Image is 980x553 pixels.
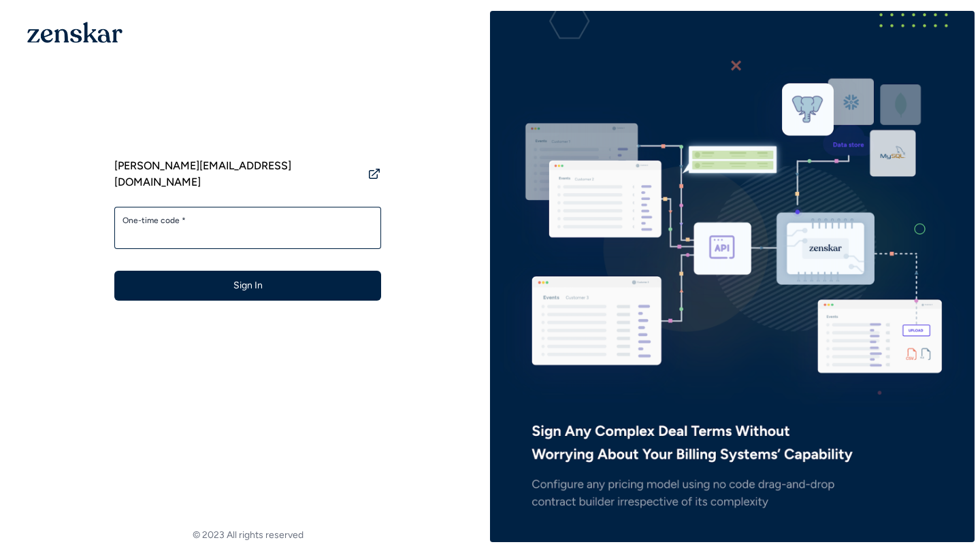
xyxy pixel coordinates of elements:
img: 1OGAJ2xQqyY4LXKgY66KYq0eOWRCkrZdAb3gUhuVAqdWPZE9SRJmCz+oDMSn4zDLXe31Ii730ItAGKgCKgCCgCikA4Av8PJUP... [27,22,122,43]
footer: © 2023 All rights reserved [5,529,490,542]
button: Sign In [114,271,381,301]
span: [PERSON_NAME][EMAIL_ADDRESS][DOMAIN_NAME] [114,158,362,190]
label: One-time code * [122,215,373,226]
